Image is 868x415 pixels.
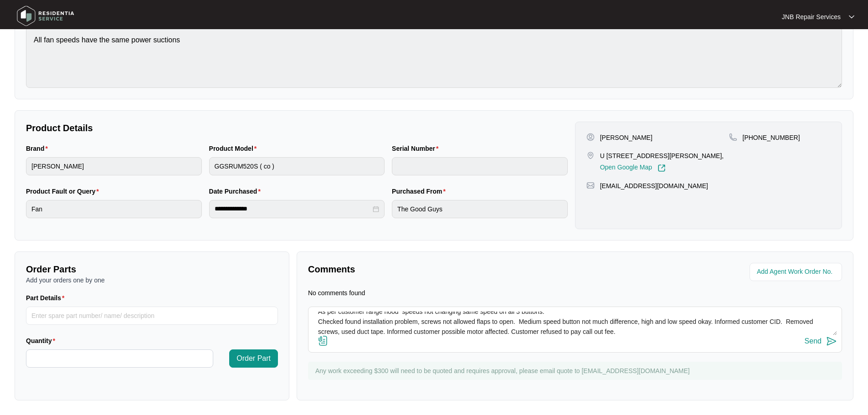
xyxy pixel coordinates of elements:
img: map-pin [729,133,737,141]
label: Quantity [26,336,59,345]
p: Add your orders one by one [26,276,278,285]
label: Serial Number [392,144,442,153]
input: Product Fault or Query [26,200,202,218]
p: Order Parts [26,263,278,276]
input: Serial Number [392,157,568,175]
p: [PHONE_NUMBER] [743,133,800,142]
textarea: All fan speeds have the same power suctions [26,26,842,88]
textarea: [DATE] [PERSON_NAME] As per customer range hood speeds not changing same speed on all 3 buttons. ... [313,312,837,335]
div: Send [805,337,822,345]
input: Add Agent Work Order No. [757,266,837,277]
p: No comments found [308,288,365,297]
label: Brand [26,144,51,153]
input: Quantity [26,350,213,367]
button: Order Part [229,349,278,368]
label: Product Fault or Query [26,187,103,196]
p: Comments [308,263,569,276]
p: JNB Repair Services [782,12,841,21]
button: Send [805,335,837,348]
label: Part Details [26,293,68,302]
img: user-pin [586,133,595,141]
label: Date Purchased [209,187,264,196]
img: send-icon.svg [826,336,837,347]
img: Link-External [657,164,666,172]
label: Purchased From [392,187,449,196]
p: Product Details [26,122,568,134]
p: U [STREET_ADDRESS][PERSON_NAME], [600,151,724,160]
label: Product Model [209,144,261,153]
img: map-pin [586,181,595,190]
input: Brand [26,157,202,175]
input: Part Details [26,307,278,325]
a: Open Google Map [600,164,666,172]
img: dropdown arrow [849,15,854,19]
input: Product Model [209,157,385,175]
p: Any work exceeding $300 will need to be quoted and requires approval, please email quote to [EMAI... [315,366,837,375]
img: residentia service logo [14,2,77,30]
input: Purchased From [392,200,568,218]
img: map-pin [586,151,595,159]
span: Order Part [236,353,271,364]
p: [EMAIL_ADDRESS][DOMAIN_NAME] [600,181,708,190]
p: [PERSON_NAME] [600,133,652,142]
img: file-attachment-doc.svg [318,335,329,346]
input: Date Purchased [215,204,371,214]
